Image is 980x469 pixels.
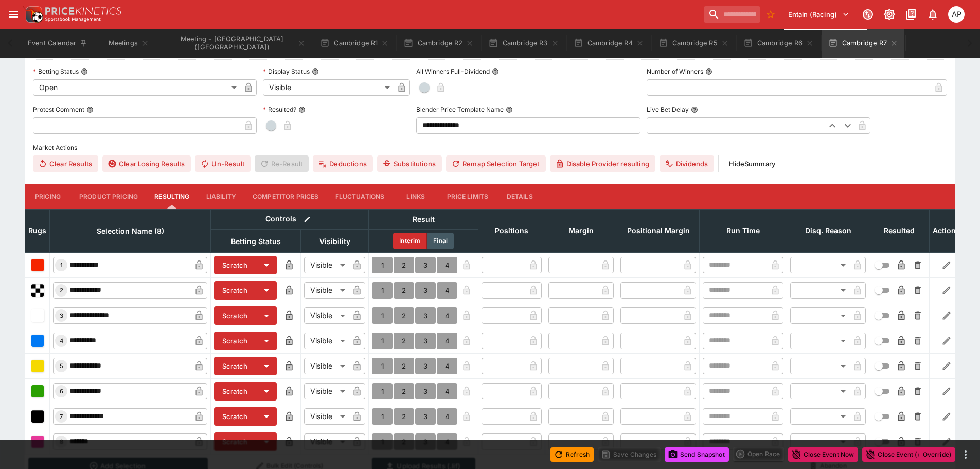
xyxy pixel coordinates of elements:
button: Product Pricing [71,184,146,209]
label: Market Actions [33,140,947,155]
div: Visible [304,282,349,299]
button: Allan Pollitt [945,3,968,26]
button: Refresh [550,447,594,462]
button: 1 [372,307,393,324]
p: Betting Status [33,67,79,76]
button: Scratch [214,332,256,350]
button: 4 [437,257,457,273]
button: 3 [415,333,436,349]
button: 1 [372,383,393,399]
span: 1 [58,262,65,269]
button: All Winners Full-Dividend [492,68,499,75]
button: Cambridge R2 [397,29,480,58]
button: 2 [394,282,414,299]
button: 3 [415,307,436,324]
button: Cambridge R4 [567,29,650,58]
button: Resulting [146,184,198,209]
button: HideSummary [723,155,781,172]
button: Dividends [660,155,714,172]
button: Send Snapshot [665,447,729,462]
span: 5 [58,362,65,370]
th: Run Time [700,209,787,252]
button: Connected to PK [859,5,877,24]
p: Protest Comment [33,105,84,114]
p: Live Bet Delay [647,105,689,114]
button: Deductions [313,155,373,172]
button: Substitutions [377,155,442,172]
th: Positions [478,209,545,252]
button: Remap Selection Target [446,155,546,172]
button: Bulk edit [300,213,314,226]
button: 4 [437,408,457,425]
div: Allan Pollitt [948,6,965,23]
button: Event Calendar [22,29,94,58]
button: 4 [437,358,457,374]
button: Cambridge R6 [737,29,820,58]
p: All Winners Full-Dividend [416,67,490,76]
button: Cambridge R1 [314,29,395,58]
p: Number of Winners [647,67,703,76]
button: Betting Status [81,68,88,75]
button: 3 [415,358,436,374]
button: 1 [372,333,393,349]
button: Disable Provider resulting [550,155,655,172]
button: 3 [415,257,436,273]
img: PriceKinetics [45,7,121,15]
th: Resulted [869,209,930,252]
th: Disq. Reason [787,209,869,252]
button: 1 [372,408,393,425]
button: Scratch [214,281,256,300]
button: Notifications [923,5,942,24]
button: 4 [437,333,457,349]
button: Links [393,184,439,209]
button: 3 [415,282,436,299]
span: Betting Status [220,235,292,248]
p: Display Status [263,67,310,76]
div: Open [33,79,240,96]
button: Live Bet Delay [691,106,698,113]
span: Visibility [308,235,362,248]
div: Visible [304,358,349,374]
button: Cambridge R3 [482,29,565,58]
button: Clear Results [33,155,98,172]
button: 2 [394,333,414,349]
button: Un-Result [195,155,250,172]
button: 4 [437,307,457,324]
button: Select Tenant [782,6,856,23]
button: Scratch [214,382,256,401]
button: Pricing [25,184,71,209]
div: Visible [304,383,349,399]
button: Cambridge R7 [822,29,904,58]
button: Toggle light/dark mode [880,5,899,24]
button: 1 [372,433,393,450]
button: Meetings [96,29,162,58]
button: Resulted? [298,106,306,113]
button: 3 [415,383,436,399]
button: Competitor Prices [244,184,327,209]
button: 4 [437,433,457,450]
button: Scratch [214,407,256,426]
img: PriceKinetics Logo [23,4,43,25]
button: Protest Comment [86,106,94,113]
span: 3 [58,312,65,319]
div: Visible [304,408,349,425]
button: Scratch [214,256,256,274]
button: Details [496,184,543,209]
button: Interim [393,233,427,249]
div: split button [733,447,784,461]
button: Price Limits [439,184,496,209]
div: Visible [263,79,394,96]
button: Final [427,233,454,249]
button: Scratch [214,432,256,451]
div: Visible [304,257,349,273]
button: Close Event Now [788,447,858,462]
span: Re-Result [255,155,309,172]
button: Documentation [902,5,920,24]
th: Positional Margin [617,209,700,252]
p: Blender Price Template Name [416,105,504,114]
span: 2 [58,287,65,294]
div: Visible [304,307,349,324]
img: Sportsbook Management [45,17,101,22]
button: 2 [394,257,414,273]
